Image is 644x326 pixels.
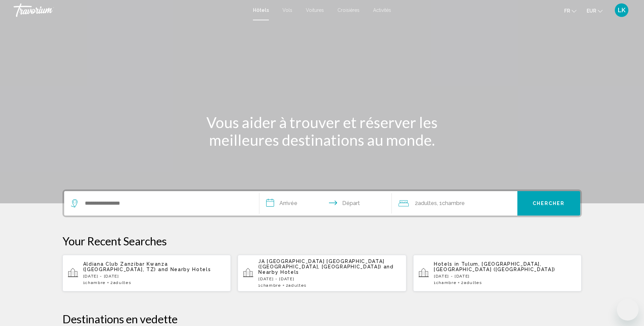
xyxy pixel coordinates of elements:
span: Chambre [442,200,465,206]
span: Chambre [85,280,106,285]
button: Travelers: 2 adults, 0 children [392,191,517,216]
span: Chercher [533,201,565,206]
a: Croisières [337,7,360,13]
p: [DATE] - [DATE] [434,274,576,279]
h2: Destinations en vedette [62,312,582,326]
button: Hotels in Tulum, [GEOGRAPHIC_DATA], [GEOGRAPHIC_DATA] ([GEOGRAPHIC_DATA])[DATE] - [DATE]1Chambre2... [413,254,582,292]
p: [DATE] - [DATE] [83,274,226,279]
a: Vols [282,7,292,13]
span: Aldiana Club Zanzibar Kwanza ([GEOGRAPHIC_DATA], TZ) [83,261,168,272]
span: 2 [110,280,131,285]
a: Voitures [306,7,324,13]
span: 1 [434,280,456,285]
iframe: Button to launch messaging window [617,299,639,321]
div: Search widget [64,191,580,216]
button: Aldiana Club Zanzibar Kwanza ([GEOGRAPHIC_DATA], TZ) and Nearby Hotels[DATE] - [DATE]1Chambre2Adu... [62,254,231,292]
span: JA [GEOGRAPHIC_DATA] [GEOGRAPHIC_DATA] ([GEOGRAPHIC_DATA], [GEOGRAPHIC_DATA]) [258,259,385,269]
a: Activités [373,7,391,13]
span: fr [564,8,570,14]
span: Chambre [436,280,457,285]
span: 1 [258,283,281,288]
span: 2 [461,280,482,285]
span: Adultes [113,280,131,285]
button: JA [GEOGRAPHIC_DATA] [GEOGRAPHIC_DATA] ([GEOGRAPHIC_DATA], [GEOGRAPHIC_DATA]) and Nearby Hotels[D... [238,254,406,292]
button: Check in and out dates [259,191,392,216]
a: Travorium [14,3,246,17]
span: and Nearby Hotels [158,267,211,272]
span: 2 [415,199,437,208]
span: Tulum, [GEOGRAPHIC_DATA], [GEOGRAPHIC_DATA] ([GEOGRAPHIC_DATA]) [434,261,555,272]
span: EUR [587,8,596,14]
span: Adultes [289,283,307,288]
p: [DATE] - [DATE] [258,277,401,281]
a: Hôtels [253,7,269,13]
h1: Vous aider à trouver et réserver les meilleures destinations au monde. [195,114,449,149]
button: Change language [564,6,576,16]
span: 2 [286,283,307,288]
button: Chercher [517,191,580,216]
span: Chambre [261,283,281,288]
span: and Nearby Hotels [258,264,394,275]
span: Hotels in [434,261,459,267]
span: Adultes [464,280,482,285]
span: LK [618,7,625,14]
span: , 1 [437,199,465,208]
span: 1 [83,280,106,285]
span: Adultes [418,200,437,206]
button: Change currency [587,6,603,16]
button: User Menu [613,3,630,17]
p: Your Recent Searches [62,234,582,248]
